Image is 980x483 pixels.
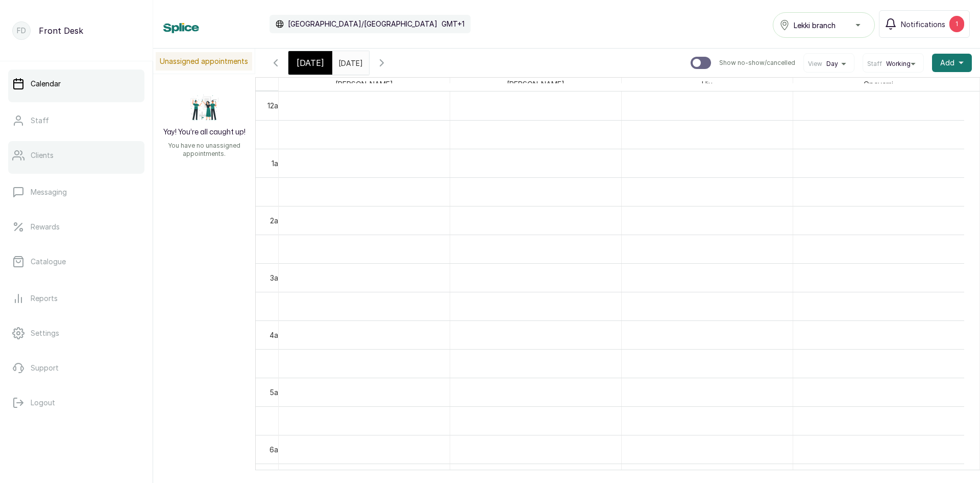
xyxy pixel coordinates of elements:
div: 1 [949,16,964,32]
button: Logout [8,388,144,417]
span: Lekki branch [794,20,836,31]
p: Settings [31,328,59,338]
p: Staff [31,116,49,126]
div: 12am [265,100,286,111]
p: Rewards [31,222,60,232]
a: Support [8,354,144,382]
p: Show no-show/cancelled [719,59,795,67]
span: Notifications [901,19,945,30]
p: GMT+1 [442,19,464,29]
div: 5am [267,387,286,398]
a: Rewards [8,213,144,241]
span: Uju [700,78,715,90]
button: ViewDay [808,60,850,68]
button: Notifications1 [879,10,970,38]
a: Messaging [8,178,144,206]
span: Staff [867,60,882,68]
a: Reports [8,284,144,313]
p: Calendar [31,79,61,89]
p: Unassigned appointments [156,52,252,71]
p: Support [31,363,59,373]
p: Catalogue [31,257,66,267]
a: Catalogue [8,247,144,276]
span: Add [940,58,954,68]
p: Logout [31,398,55,408]
button: Lekki branch [773,12,875,38]
p: Front Desk [39,25,83,37]
h2: Yay! You’re all caught up! [163,127,246,137]
a: Staff [8,106,144,135]
p: Clients [31,150,54,160]
p: [GEOGRAPHIC_DATA]/[GEOGRAPHIC_DATA] [288,19,437,29]
p: Messaging [31,187,67,197]
div: [DATE] [288,51,332,75]
span: View [808,60,822,68]
span: Day [826,60,838,68]
a: Clients [8,141,144,170]
span: [DATE] [297,57,324,69]
span: Working [886,60,911,68]
a: Calendar [8,70,144,98]
p: FD [17,26,26,36]
div: 6am [267,444,286,455]
div: 2am [268,215,286,226]
div: 4am [267,330,286,340]
span: Opeyemi [862,78,895,90]
p: You have no unassigned appointments. [159,142,249,158]
span: [PERSON_NAME] [333,78,395,90]
span: [PERSON_NAME] [505,78,567,90]
div: 3am [268,272,286,283]
button: Add [932,54,972,72]
a: Settings [8,319,144,348]
button: StaffWorking [867,60,919,68]
div: 1am [269,158,286,169]
p: Reports [31,293,58,304]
